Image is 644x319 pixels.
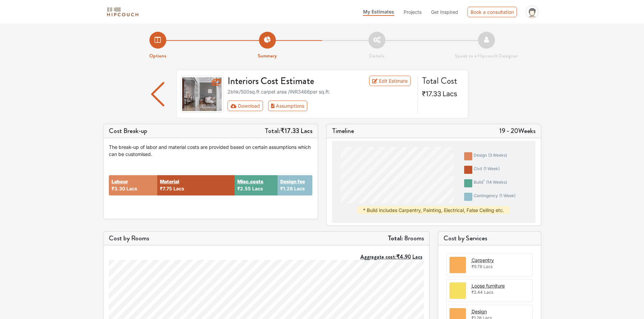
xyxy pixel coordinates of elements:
strong: Summary [258,52,277,59]
img: arrow left [151,82,164,106]
span: Projects [404,9,422,15]
div: The break-up of labor and material costs are provided based on certain assumptions which can be c... [109,143,312,158]
h5: Cost Break-up [109,127,147,135]
img: room.svg [450,257,466,273]
div: build [474,179,507,187]
span: ( 1 week ) [483,166,500,171]
span: ₹7.75 [160,186,172,191]
img: gallery [181,76,224,113]
span: ( 14 weeks ) [486,180,507,185]
button: Labour [112,178,128,185]
img: room.svg [450,283,466,299]
span: ₹17.33 [280,126,299,136]
div: civil [474,166,500,174]
button: Assumptions [268,101,308,111]
strong: Speak to a Hipcouch Designer [455,52,518,59]
h5: 19 - 20 Weeks [499,127,535,135]
span: ₹1.28 [280,186,293,191]
span: Lacs [252,186,263,191]
span: ( 1 week ) [499,193,516,198]
button: Design fee [280,178,305,185]
button: Download [228,101,263,111]
span: Lacs [126,186,137,191]
h5: Cost by Services [444,234,535,242]
span: My Estimates [363,9,394,15]
strong: Total: [388,233,403,243]
img: arrow left [480,82,493,106]
span: Lacs [173,186,184,191]
span: Get Inspired [431,9,458,15]
button: Carpentry [472,257,494,264]
span: Lacs [483,264,493,269]
div: contingency [474,193,516,201]
span: Lacs [443,90,457,98]
span: ₹3.30 [112,186,125,191]
h5: Timeline [332,127,354,135]
span: logo-horizontal.svg [106,4,140,20]
span: ₹2.44 [472,290,483,295]
div: Book a consultation [468,7,517,17]
span: ₹17.33 [422,90,441,98]
h4: Total Cost [422,76,462,86]
div: Toolbar with button groups [228,101,413,111]
span: Lacs [484,290,493,295]
div: design [474,152,507,160]
button: Misc.costs [237,178,263,185]
strong: Details [369,52,384,59]
button: Loose furniture [472,282,505,289]
h5: Cost by Rooms [109,234,149,242]
span: Lacs [301,126,312,136]
button: Design [472,308,487,315]
span: Lacs [412,253,423,261]
strong: Aggregate cost: [360,253,423,261]
span: ₹2.55 [237,186,251,191]
img: logo-horizontal.svg [106,6,140,18]
span: ₹9.78 [472,264,482,269]
div: * Build includes Carpentry, Painting, Electrical, False Ceiling etc. [357,206,510,214]
button: Aggregate cost:₹4.90Lacs [360,254,424,260]
h5: 8 rooms [388,234,424,242]
span: Lacs [294,186,305,191]
div: 2bhk / 500 sq.ft carpet area /INR 3466 per sq.ft. [228,88,413,95]
button: Material [160,178,179,185]
h3: Interiors Cost Estimate [223,76,353,87]
a: Edit Estimate [369,76,411,86]
div: First group [228,101,313,111]
img: AggregateIcon [350,254,359,262]
span: ( 3 weeks ) [488,153,507,158]
strong: Options [149,52,166,59]
h5: Total: [265,127,312,135]
span: ₹4.90 [396,253,411,261]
